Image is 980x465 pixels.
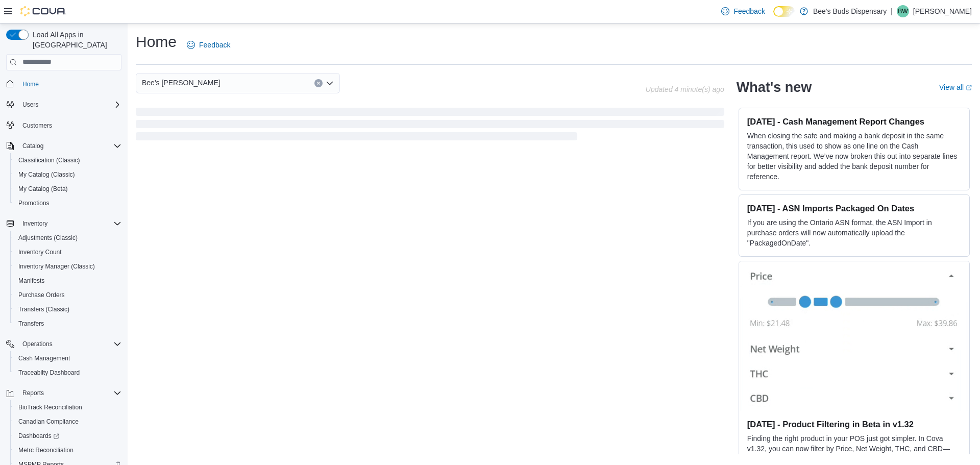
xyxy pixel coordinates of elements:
span: Dashboards [14,430,121,442]
button: Inventory Manager (Classic) [10,259,126,274]
span: Loading [136,110,724,142]
button: Open list of options [326,79,334,87]
button: Operations [2,337,126,351]
span: My Catalog (Beta) [18,185,68,193]
h2: What's new [737,79,812,95]
a: My Catalog (Classic) [14,168,79,181]
span: Customers [22,121,52,130]
span: Cash Management [18,354,70,362]
button: Customers [2,118,126,133]
a: Customers [18,119,56,132]
button: Purchase Orders [10,288,126,302]
a: Inventory Count [14,246,66,258]
span: Transfers (Classic) [14,303,121,315]
span: Reports [18,387,121,399]
span: Metrc Reconciliation [18,446,73,454]
button: Canadian Compliance [10,414,126,429]
button: Traceabilty Dashboard [10,365,126,380]
span: Operations [22,340,53,348]
p: | [891,5,893,17]
span: Inventory [22,219,47,228]
button: Transfers [10,316,126,331]
button: Reports [18,387,48,399]
span: Home [18,78,121,90]
span: Users [22,101,38,109]
span: Feedback [733,6,765,16]
span: BioTrack Reconciliation [14,401,121,413]
span: Home [22,80,39,88]
span: My Catalog (Classic) [18,170,75,179]
a: Adjustments (Classic) [14,232,82,244]
a: Purchase Orders [14,289,69,301]
button: My Catalog (Classic) [10,167,126,182]
span: Inventory Count [18,248,62,256]
a: Dashboards [14,430,63,442]
span: Bee's [PERSON_NAME] [142,77,220,89]
button: Reports [2,386,126,400]
button: Metrc Reconciliation [10,443,126,457]
span: Catalog [18,140,121,152]
p: [PERSON_NAME] [913,5,972,17]
a: Metrc Reconciliation [14,444,78,456]
button: Users [18,99,42,111]
a: Dashboards [10,429,126,443]
span: Transfers (Classic) [18,305,69,313]
button: Clear input [314,79,323,87]
button: Cash Management [10,351,126,365]
svg: External link [966,85,972,91]
a: BioTrack Reconciliation [14,401,86,413]
button: Classification (Classic) [10,153,126,167]
span: Metrc Reconciliation [14,444,121,456]
button: BioTrack Reconciliation [10,400,126,414]
span: Inventory [18,217,121,230]
span: Dashboards [18,432,59,440]
button: Users [2,97,126,112]
a: Manifests [14,275,48,287]
h3: [DATE] - Product Filtering in Beta in v1.32 [747,419,961,429]
h3: [DATE] - Cash Management Report Changes [747,116,961,127]
span: Classification (Classic) [14,154,121,166]
button: Home [2,77,126,91]
span: Traceabilty Dashboard [18,369,80,377]
button: Manifests [10,274,126,288]
span: BioTrack Reconciliation [18,403,82,411]
p: Updated 4 minute(s) ago [646,85,724,93]
a: Traceabilty Dashboard [14,366,84,379]
button: My Catalog (Beta) [10,182,126,196]
span: My Catalog (Classic) [14,168,121,181]
span: Canadian Compliance [14,415,121,428]
a: My Catalog (Beta) [14,183,72,195]
span: Canadian Compliance [18,418,79,426]
a: Canadian Compliance [14,415,83,428]
a: Promotions [14,197,54,209]
a: Inventory Manager (Classic) [14,260,99,273]
span: Purchase Orders [18,291,65,299]
span: Transfers [14,317,121,330]
span: Inventory Manager (Classic) [18,262,95,271]
div: Bow Wilson [897,5,909,17]
span: Transfers [18,320,44,328]
span: Inventory Manager (Classic) [14,260,121,273]
button: Transfers (Classic) [10,302,126,316]
a: Cash Management [14,352,74,364]
a: Classification (Classic) [14,154,84,166]
span: BW [898,5,908,17]
span: Feedback [199,40,230,50]
button: Inventory [2,216,126,231]
span: Adjustments (Classic) [18,234,78,242]
span: Cash Management [14,352,121,364]
span: Load All Apps in [GEOGRAPHIC_DATA] [29,30,121,50]
span: Adjustments (Classic) [14,232,121,244]
h1: Home [136,32,177,52]
a: Transfers (Classic) [14,303,73,315]
button: Inventory Count [10,245,126,259]
a: Feedback [717,1,769,21]
button: Catalog [18,140,47,152]
span: Classification (Classic) [18,156,80,164]
span: Purchase Orders [14,289,121,301]
span: Catalog [22,142,43,150]
button: Catalog [2,139,126,153]
span: Inventory Count [14,246,121,258]
span: Customers [18,119,121,132]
